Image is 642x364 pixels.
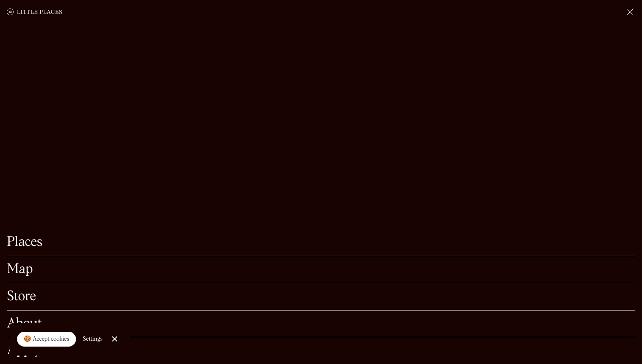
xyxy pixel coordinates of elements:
[106,330,123,347] a: Close Cookie Popup
[24,335,69,344] div: 🍪 Accept cookies
[7,263,635,276] a: Map
[7,344,635,357] a: Apply
[7,236,635,249] a: Places
[83,330,103,349] a: Settings
[17,332,76,347] a: 🍪 Accept cookies
[7,290,635,303] a: Store
[83,336,103,342] div: Settings
[7,317,635,330] a: About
